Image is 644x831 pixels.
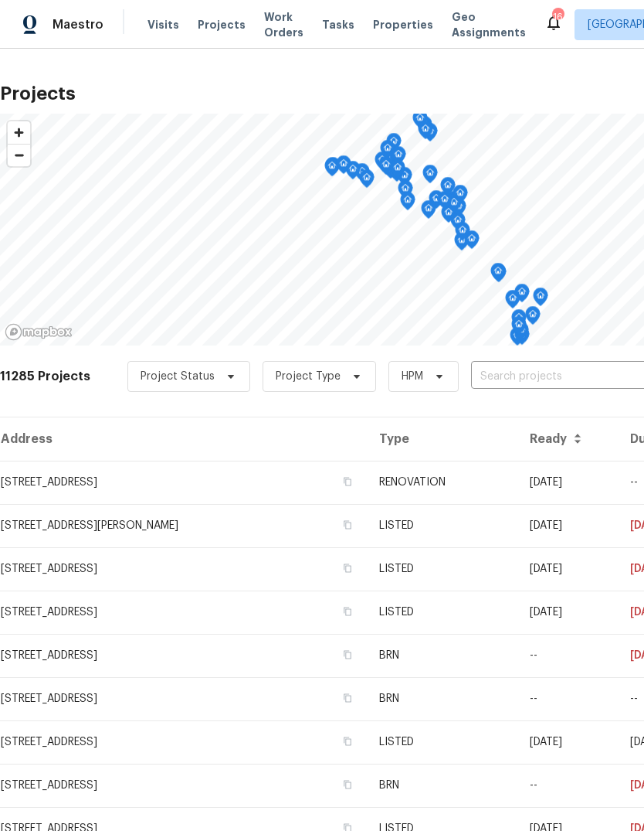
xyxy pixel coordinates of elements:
td: -- [517,634,619,677]
div: Map marker [525,306,541,330]
div: Map marker [375,152,390,175]
div: Map marker [440,177,456,201]
a: Mapbox homepage [5,323,73,341]
td: -- [517,677,619,720]
div: Map marker [510,327,525,351]
div: Map marker [398,180,413,204]
td: LISTED [367,504,517,547]
button: Copy Address [341,475,354,489]
div: Map marker [412,110,428,134]
div: Map marker [390,159,405,183]
td: [DATE] [517,461,619,504]
div: Map marker [336,155,351,179]
div: Map marker [454,232,469,256]
button: Zoom out [8,144,30,166]
th: Ready [517,417,619,461]
div: Map marker [452,185,468,209]
div: Map marker [437,191,452,215]
th: Type [367,417,517,461]
div: Map marker [325,157,341,181]
div: Map marker [441,204,456,228]
div: Map marker [345,161,361,185]
td: BRN [367,634,517,677]
div: Map marker [422,165,438,189]
button: Zoom in [8,121,30,144]
div: Map marker [400,192,415,216]
span: Project Status [141,369,215,384]
td: [DATE] [517,720,619,764]
span: Projects [198,17,246,32]
div: Map marker [324,158,340,182]
div: Map marker [505,290,520,314]
div: Map marker [429,190,444,214]
div: Map marker [386,133,402,157]
td: -- [517,764,619,807]
td: RENOVATION [367,461,517,504]
button: Copy Address [341,648,354,662]
div: Map marker [455,222,470,246]
div: Map marker [378,156,394,180]
td: BRN [367,677,517,720]
span: Geo Assignments [452,9,526,40]
span: Work Orders [264,9,303,40]
div: Map marker [391,146,406,170]
td: LISTED [367,591,517,634]
td: BRN [367,764,517,807]
div: Map marker [389,148,405,172]
div: Map marker [490,263,506,287]
div: 16 [552,9,563,25]
span: Project Type [276,369,341,384]
div: Map marker [511,309,527,333]
span: Zoom out [8,145,30,166]
td: LISTED [367,547,517,591]
button: Copy Address [341,518,354,532]
div: Map marker [514,284,530,308]
div: Map marker [464,230,480,254]
span: Maestro [53,17,103,32]
div: Map marker [354,163,370,187]
div: Map marker [511,316,527,340]
div: Map marker [380,140,395,164]
button: Copy Address [341,561,354,575]
div: Map marker [450,212,466,236]
td: [DATE] [517,504,619,547]
button: Copy Address [341,691,354,705]
span: Properties [373,17,433,32]
span: Visits [147,17,179,32]
div: Map marker [359,169,375,193]
span: HPM [402,369,423,384]
span: Tasks [322,19,354,30]
button: Copy Address [341,778,354,792]
div: Map marker [533,288,548,312]
button: Copy Address [341,605,354,618]
td: [DATE] [517,591,619,634]
td: [DATE] [517,547,619,591]
td: LISTED [367,720,517,764]
div: Map marker [421,200,436,224]
button: Copy Address [341,734,354,748]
